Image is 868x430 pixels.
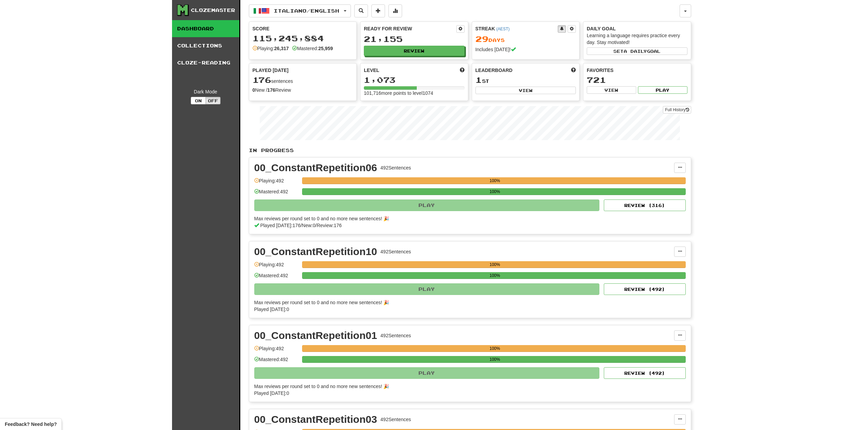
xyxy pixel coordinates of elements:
[475,75,482,85] span: 1
[254,330,377,341] div: 00_ConstantRepetition01
[304,272,686,279] div: 100%
[381,416,411,423] div: 492 Sentences
[364,67,379,74] span: Level
[475,46,576,53] div: Includes [DATE]!
[254,247,377,257] div: 00_ConstantRepetition10
[587,67,687,74] div: Favorites
[364,76,465,84] div: 1,073
[254,188,299,199] div: Mastered: 492
[254,272,299,283] div: Mastered: 492
[364,90,465,97] div: 101,716 more points to level 1074
[300,223,302,228] span: /
[304,261,686,268] div: 100%
[254,383,682,390] div: Max reviews per round set to 0 and no more new sentences! 🎉
[274,46,289,51] strong: 26,317
[253,87,255,93] strong: 0
[364,25,456,32] div: Ready for Review
[604,367,686,379] button: Review (492)
[354,4,368,17] button: Search sentences
[475,34,488,44] span: 29
[254,414,377,425] div: 00_ConstantRepetition03
[267,87,275,93] strong: 176
[254,199,600,211] button: Play
[254,345,299,356] div: Playing: 492
[254,356,299,367] div: Mastered: 492
[364,35,465,43] div: 21,155
[253,87,353,93] div: New / Review
[364,46,465,56] button: Review
[254,215,682,222] div: Max reviews per round set to 0 and no more new sentences! 🎉
[638,86,687,94] button: Play
[475,35,576,44] div: Day s
[371,4,385,17] button: Add sentence to collection
[253,67,289,74] span: Played [DATE]
[274,8,339,14] span: Italiano / English
[253,75,271,85] span: 176
[253,45,289,52] div: Playing:
[317,223,342,228] span: Review: 176
[191,7,235,14] div: Clozemaster
[475,87,576,94] button: View
[254,261,299,272] div: Playing: 492
[587,47,687,55] button: Seta dailygoal
[587,25,687,32] div: Daily Goal
[177,88,234,95] div: Dark Mode
[388,4,402,17] button: More stats
[260,223,300,228] span: Played [DATE]: 176
[292,45,333,52] div: Mastered:
[205,97,220,104] button: Off
[254,299,682,306] div: Max reviews per round set to 0 and no more new sentences! 🎉
[496,27,510,31] a: (AEST)
[318,46,333,51] strong: 25,959
[571,67,576,74] span: This week in points, UTC
[249,147,691,154] p: In Progress
[254,390,289,396] span: Played [DATE]: 0
[381,248,411,255] div: 492 Sentences
[254,367,600,379] button: Play
[254,177,299,189] div: Playing: 492
[191,97,206,104] button: On
[304,345,686,352] div: 100%
[254,283,600,295] button: Play
[475,76,576,85] div: st
[5,421,57,428] span: Open feedback widget
[604,283,686,295] button: Review (492)
[381,332,411,339] div: 492 Sentences
[587,76,687,84] div: 721
[315,223,317,228] span: /
[381,164,411,171] div: 492 Sentences
[304,188,686,195] div: 100%
[253,25,353,32] div: Score
[172,37,239,54] a: Collections
[663,106,691,114] a: Full History
[253,76,353,85] div: sentences
[253,34,353,43] div: 115,245,884
[304,356,686,363] div: 100%
[172,20,239,37] a: Dashboard
[172,54,239,71] a: Cloze-Reading
[460,67,465,74] span: Score more points to level up
[587,86,636,94] button: View
[475,67,513,74] span: Leaderboard
[624,49,647,54] span: a daily
[254,307,289,312] span: Played [DATE]: 0
[254,163,377,173] div: 00_ConstantRepetition06
[475,25,558,32] div: Streak
[604,199,686,211] button: Review (316)
[587,32,687,46] div: Learning a language requires practice every day. Stay motivated!
[249,4,351,17] button: Italiano/English
[304,177,686,184] div: 100%
[302,223,315,228] span: New: 0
